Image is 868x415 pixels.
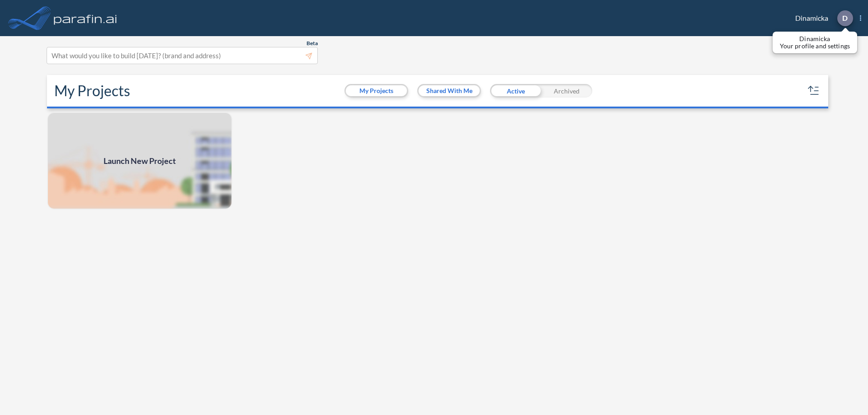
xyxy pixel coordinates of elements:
[52,9,119,27] img: logo
[346,85,407,96] button: My Projects
[307,40,318,47] span: Beta
[780,35,850,42] p: Dinamicka
[47,112,232,210] a: Launch New Project
[419,85,480,96] button: Shared With Me
[47,112,232,210] img: add
[807,84,821,98] button: sort
[782,10,861,26] div: Dinamicka
[541,84,592,98] div: Archived
[54,82,130,99] h2: My Projects
[104,155,176,167] span: Launch New Project
[842,14,848,22] p: D
[490,84,541,98] div: Active
[780,42,850,50] p: Your profile and settings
